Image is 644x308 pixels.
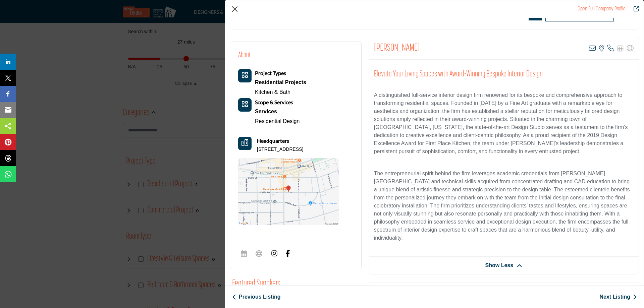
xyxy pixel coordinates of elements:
p: The entrepreneurial spirit behind the firm leverages academic credentials from [PERSON_NAME][GEOG... [374,170,634,242]
button: Category Icon [238,98,252,112]
button: Close [230,4,240,14]
img: Facebook [284,250,291,257]
a: Redirect to sarah-coe [629,5,639,13]
a: Services [255,107,300,117]
button: Headquarter icon [238,137,252,150]
a: Residential Projects [255,77,306,87]
b: Project Types [255,70,286,76]
img: Instagram [271,250,278,257]
b: Scope & Services [255,99,293,105]
button: Category Icon [238,69,252,82]
h2: About [238,50,251,61]
h2: Featured Suppliers [232,279,280,290]
p: [STREET_ADDRESS] [257,146,303,153]
a: Previous Listing [232,293,280,301]
div: Interior and exterior spaces including lighting, layouts, furnishings, accessories, artwork, land... [255,107,300,117]
a: Residential Design [255,118,300,124]
a: Scope & Services [255,100,293,105]
a: Kitchen & Bath [255,89,290,95]
span: Show Less [485,261,514,269]
a: Redirect to sarah-coe [578,6,626,12]
img: Location Map [238,158,339,225]
a: Project Types [255,70,286,76]
a: Next Listing [599,293,637,301]
b: Headquarters [257,137,289,145]
div: Types of projects range from simple residential renovations to highly complex commercial initiati... [255,77,306,87]
h2: Elevate Your Living Spaces with Award-Winning Bespoke Interior Design [374,69,634,79]
p: A distinguished full-service interior design firm renowned for its bespoke and comprehensive appr... [374,91,634,156]
h2: Sarah Coe [374,42,420,54]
